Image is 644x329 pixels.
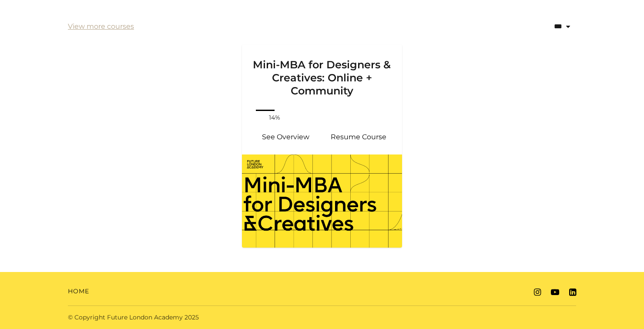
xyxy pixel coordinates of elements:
div: © Copyright Future London Academy 2025 [61,313,322,322]
a: View more courses [68,21,134,32]
a: Mini-MBA for Designers & Creatives: Online + Community: Resume Course [322,127,395,148]
span: 14% [264,113,285,122]
select: status [516,15,576,38]
a: Mini-MBA for Designers & Creatives: Online + Community [242,44,402,108]
a: Mini-MBA for Designers & Creatives: Online + Community: See Overview [249,127,322,148]
h3: Mini-MBA for Designers & Creatives: Online + Community [252,44,392,97]
a: Home [68,287,89,296]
